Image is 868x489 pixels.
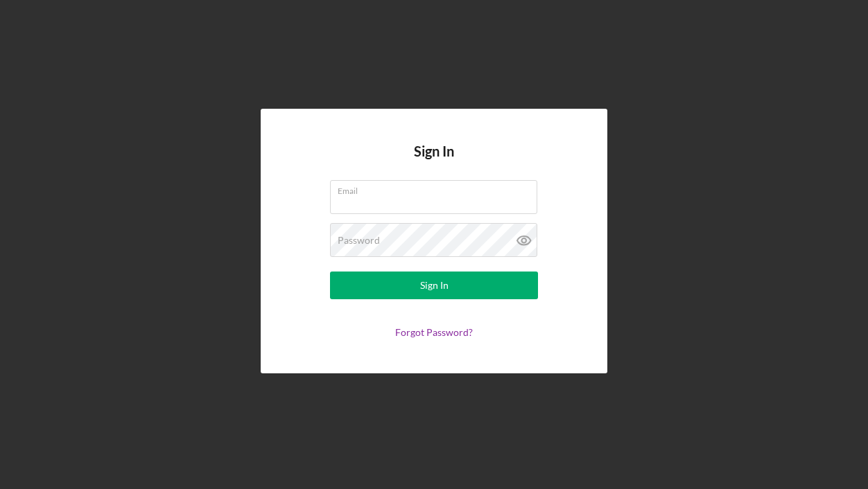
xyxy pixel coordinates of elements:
button: Sign In [330,272,538,299]
a: Forgot Password? [395,326,473,338]
div: Sign In [420,272,449,299]
label: Email [338,181,537,196]
label: Password [338,235,380,246]
h4: Sign In [414,143,454,180]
